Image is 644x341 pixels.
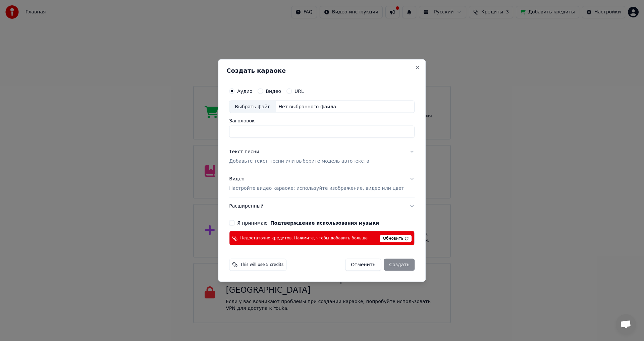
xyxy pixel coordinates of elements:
label: Аудио [237,89,252,93]
div: Нет выбранного файла [276,103,339,110]
div: Выбрать файл [229,101,276,113]
label: URL [294,89,304,93]
span: Обновить [380,235,412,242]
label: Заголовок [229,118,415,123]
div: Видео [229,176,404,192]
span: Недостаточно кредитов. Нажмите, чтобы добавить больше [240,235,368,241]
h2: Создать караоке [226,67,417,73]
span: This will use 5 credits [240,262,283,268]
label: Видео [266,89,281,93]
p: Добавьте текст песни или выберите модель автотекста [229,158,369,165]
button: ВидеоНастройте видео караоке: используйте изображение, видео или цвет [229,170,415,197]
button: Отменить [345,259,381,271]
div: Текст песни [229,149,259,155]
button: Я принимаю [270,221,379,225]
button: Расширенный [229,197,415,215]
button: Текст песниДобавьте текст песни или выберите модель автотекста [229,143,415,170]
p: Настройте видео караоке: используйте изображение, видео или цвет [229,185,404,192]
label: Я принимаю [237,221,379,225]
